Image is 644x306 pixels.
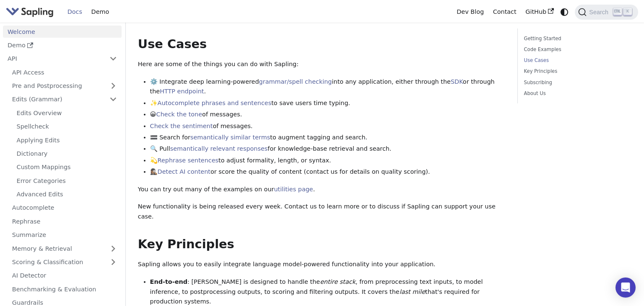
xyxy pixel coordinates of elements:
a: semantically similar terms [190,134,270,141]
a: Autocomplete phrases and sentences [158,100,272,106]
a: Subscribing [524,79,629,87]
a: SDK [451,78,463,85]
p: Sapling allows you to easily integrate language model-powered functionality into your application. [138,260,506,270]
a: Edits (Grammar) [8,93,122,105]
a: Spellcheck [12,121,122,133]
a: Detect AI content [158,168,210,175]
a: Benchmarking & Evaluation [8,283,122,295]
em: entire stack [320,278,356,285]
a: Welcome [3,26,122,38]
li: 😀 of messages. [150,110,506,120]
a: Code Examples [524,46,629,54]
a: Getting Started [524,35,629,43]
a: Edits Overview [12,107,122,119]
em: last mile [400,288,425,295]
a: Memory & Retrieval [8,242,122,255]
a: Sapling.ai [6,6,57,18]
li: 🕵🏽‍♀️ or score the quality of content (contact us for details on quality scoring). [150,167,506,177]
li: 🟰 Search for to augment tagging and search. [150,133,506,143]
li: of messages. [150,121,506,131]
p: Here are some of the things you can do with Sapling: [138,59,506,69]
a: Contact [488,5,521,18]
a: Check the tone [156,111,202,118]
a: About Us [524,90,629,98]
a: grammar/spell checking [259,78,332,85]
span: Search [587,9,613,15]
a: Pre and Postprocessing [8,80,122,92]
a: Autocomplete [8,202,122,214]
p: You can try out many of the examples on our . [138,185,506,195]
strong: End-to-end [150,278,187,285]
a: Rephrase sentences [158,157,218,164]
li: ✨ to save users time typing. [150,98,506,108]
button: Search (Ctrl+K) [575,5,638,20]
a: Custom Mappings [12,161,122,173]
a: Dictionary [12,148,122,160]
a: GitHub [521,5,558,18]
a: Advanced Edits [12,188,122,201]
img: Sapling.ai [6,6,54,18]
button: Switch between dark and light mode (currently system mode) [558,6,571,18]
button: Collapse sidebar category 'API' [105,53,122,65]
a: API Access [8,66,122,78]
a: utilities page [274,186,313,193]
a: Summarize [8,229,122,241]
a: AI Detector [8,270,122,282]
p: New functionality is being released every week. Contact us to learn more or to discuss if Sapling... [138,202,506,222]
a: Applying Edits [12,134,122,146]
a: Error Categories [12,175,122,187]
h2: Use Cases [138,37,506,52]
a: semantically relevant responses [170,145,268,152]
li: 💫 to adjust formality, length, or syntax. [150,156,506,166]
h2: Key Principles [138,237,506,252]
a: Demo [3,39,122,51]
a: Check the sentiment [150,123,213,129]
div: Open Intercom Messenger [615,278,636,298]
a: API [3,53,105,65]
a: Docs [63,5,87,18]
a: Use Cases [524,57,629,64]
a: Rephrase [8,215,122,227]
a: Key Principles [524,67,629,75]
li: 🔍 Pull for knowledge-base retrieval and search. [150,144,506,154]
a: Scoring & Classification [8,256,122,268]
a: Demo [87,5,114,18]
a: HTTP endpoint [160,88,204,95]
li: ⚙️ Integrate deep learning-powered into any application, either through the or through the . [150,77,506,97]
kbd: K [623,8,632,15]
a: Dev Blog [452,5,488,18]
